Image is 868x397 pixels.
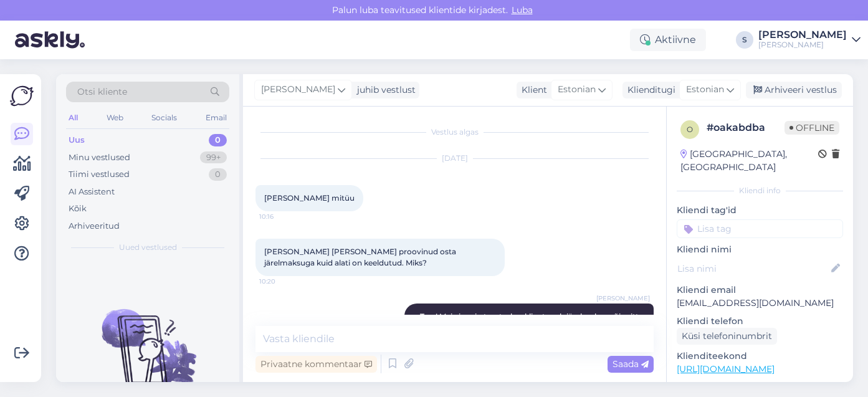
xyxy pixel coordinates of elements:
div: juhib vestlust [352,84,416,97]
div: Arhiveeritud [69,220,120,232]
span: Estonian [686,83,724,97]
div: Klienditugi [622,84,675,97]
p: [EMAIL_ADDRESS][DOMAIN_NAME] [677,297,843,310]
div: Küsi telefoninumbrit [677,328,777,345]
p: Vaata edasi ... [677,380,843,391]
span: [PERSON_NAME] [261,83,335,97]
div: Kõik [69,203,87,215]
div: [PERSON_NAME] [758,40,847,50]
span: o [687,125,693,134]
span: [PERSON_NAME] mitüu [264,193,355,203]
div: Klient [517,84,547,97]
span: [PERSON_NAME] [PERSON_NAME] proovinud osta järelmaksuga kuid alati on keeldutud. Miks? [264,247,458,267]
div: 0 [209,168,227,181]
p: Kliendi email [677,284,843,297]
div: 0 [209,134,227,146]
div: Vestlus algas [255,127,654,138]
a: [PERSON_NAME][PERSON_NAME] [758,30,861,50]
div: Tiimi vestlused [69,168,130,181]
span: 10:16 [259,212,306,221]
div: S [736,31,753,49]
div: Minu vestlused [69,151,130,164]
div: Aktiivne [630,29,706,51]
a: [URL][DOMAIN_NAME] [677,363,775,375]
span: Uued vestlused [119,242,177,253]
div: Socials [149,110,179,126]
input: Lisa nimi [677,262,829,275]
div: 99+ [200,151,227,164]
input: Lisa tag [677,219,843,238]
div: All [66,110,80,126]
p: Kliendi tag'id [677,204,843,217]
span: [PERSON_NAME] [596,294,650,303]
span: Saada [613,358,649,370]
img: Askly Logo [10,84,34,108]
div: [PERSON_NAME] [758,30,847,40]
span: Otsi kliente [77,85,127,98]
div: [GEOGRAPHIC_DATA], [GEOGRAPHIC_DATA] [680,148,818,174]
span: Tere! Meie ise ei otsusta, kas klient saab järelmaksu või mitte. Oleme juveelitooteid müüv kauplu... [420,312,647,377]
div: Kliendi info [677,185,843,196]
div: [DATE] [255,153,654,164]
div: Web [104,110,126,126]
span: Luba [508,4,537,16]
p: Klienditeekond [677,350,843,363]
p: Kliendi nimi [677,243,843,256]
p: Kliendi telefon [677,315,843,328]
span: Estonian [558,83,596,97]
div: Arhiveeri vestlus [746,82,842,98]
div: # oakabdba [707,120,785,135]
div: Uus [69,134,85,146]
span: 10:20 [259,277,306,286]
div: Privaatne kommentaar [255,356,377,373]
span: Offline [785,121,839,135]
div: AI Assistent [69,186,115,198]
div: Email [203,110,229,126]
